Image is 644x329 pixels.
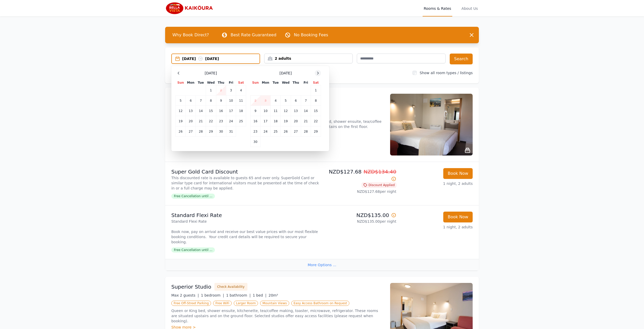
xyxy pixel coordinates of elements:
[165,259,479,271] div: More Options ...
[216,116,226,126] td: 23
[291,96,301,106] td: 6
[311,126,321,137] td: 29
[226,126,236,137] td: 31
[216,80,226,85] th: Thu
[261,126,271,137] td: 24
[226,96,236,106] td: 10
[311,106,321,116] td: 15
[171,219,320,245] p: Standard Flexi Rate Book now, pay on arrival and receive our best value prices with our most flex...
[171,247,215,253] span: Free Cancellation until ...
[231,32,276,38] p: Best Rate Guaranteed
[261,116,271,126] td: 17
[186,126,196,137] td: 27
[216,106,226,116] td: 16
[301,116,311,126] td: 21
[196,116,206,126] td: 21
[236,80,246,85] th: Sat
[324,212,396,219] p: NZD$135.00
[182,56,260,61] div: [DATE] [DATE]
[234,301,258,306] span: Larger Room
[206,96,216,106] td: 8
[171,212,320,219] p: Standard Flexi Rate
[291,116,301,126] td: 20
[400,224,473,230] p: 1 night, 2 adults
[301,80,311,85] th: Fri
[236,106,246,116] td: 18
[171,293,199,297] span: Max 2 guests |
[168,30,213,40] span: Why Book Direct?
[294,32,328,38] p: No Booking Fees
[443,168,473,179] button: Book Now
[206,126,216,137] td: 29
[186,106,196,116] td: 13
[269,293,278,297] span: 20m²
[251,80,261,85] th: Sun
[236,96,246,106] td: 11
[281,80,291,85] th: Wed
[206,116,216,126] td: 22
[226,80,236,85] th: Fri
[236,85,246,96] td: 4
[226,116,236,126] td: 24
[291,126,301,137] td: 27
[196,106,206,116] td: 14
[261,80,271,85] th: Mon
[176,126,186,137] td: 26
[264,56,353,61] div: 2 adults
[206,85,216,96] td: 1
[226,293,251,297] span: 1 bathroom |
[364,169,396,175] span: NZD$134.40
[171,283,211,290] h3: Superior Studio
[271,126,281,137] td: 25
[281,116,291,126] td: 19
[251,96,261,106] td: 2
[311,116,321,126] td: 22
[271,80,281,85] th: Tue
[311,96,321,106] td: 8
[186,96,196,106] td: 6
[251,106,261,116] td: 9
[301,126,311,137] td: 28
[201,293,224,297] span: 1 bedroom |
[186,116,196,126] td: 20
[281,106,291,116] td: 12
[206,106,216,116] td: 15
[291,106,301,116] td: 13
[196,80,206,85] th: Tue
[324,189,396,194] p: NZD$127.68 per night
[213,301,232,306] span: Free WiFi
[216,96,226,106] td: 9
[216,85,226,96] td: 2
[251,116,261,126] td: 16
[171,168,320,175] p: Super Gold Card Discount
[261,96,271,106] td: 3
[251,137,261,147] td: 30
[420,71,473,75] label: Show all room types / listings
[176,80,186,85] th: Sun
[261,106,271,116] td: 10
[165,2,215,14] img: Bella Vista Kaikoura
[271,96,281,106] td: 4
[176,116,186,126] td: 19
[291,80,301,85] th: Thu
[311,80,321,85] th: Sat
[281,96,291,106] td: 5
[443,212,473,222] button: Book Now
[171,175,320,191] p: This discounted rate is available to guests 65 and over only. SuperGold Card or similar type card...
[226,85,236,96] td: 3
[214,283,247,291] button: Check Availability
[260,301,289,306] span: Mountain Views
[176,96,186,106] td: 5
[171,308,384,324] p: Queen or King bed, shower ensuite, kitchenette, tea/coffee making, toaster, microwave, refrigerat...
[301,96,311,106] td: 7
[253,293,266,297] span: 1 bed |
[362,183,396,188] span: Discount Applied
[206,80,216,85] th: Wed
[216,126,226,137] td: 30
[171,194,215,199] span: Free Cancellation until ...
[226,106,236,116] td: 17
[176,106,186,116] td: 12
[301,106,311,116] td: 14
[186,80,196,85] th: Mon
[281,126,291,137] td: 26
